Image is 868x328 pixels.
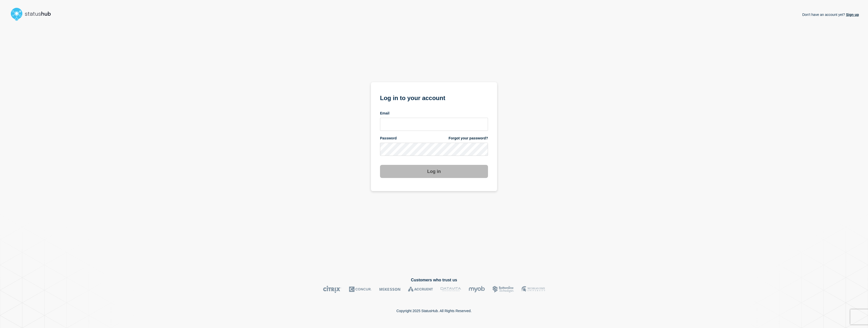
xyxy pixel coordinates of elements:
[380,118,488,131] input: email input
[802,9,859,21] p: Don't have an account yet?
[349,286,372,293] img: Concur logo
[441,286,461,293] img: DataVita logo
[408,286,433,293] img: Accruent logo
[493,286,514,293] img: Bottomline logo
[380,93,488,102] h1: Log in to your account
[380,111,389,116] span: Email
[9,6,57,22] img: StatusHub logo
[396,309,472,313] p: Copyright 2025 StatusHub. All Rights Reserved.
[845,13,859,17] a: Sign up
[469,286,485,293] img: myob logo
[379,286,400,293] img: McKesson logo
[323,286,341,293] img: Citrix logo
[9,278,859,282] h2: Customers who trust us
[380,136,397,141] span: Password
[380,143,488,156] input: password input
[449,136,488,141] a: Forgot your password?
[380,165,488,178] button: Log in
[522,286,545,293] img: MSU logo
